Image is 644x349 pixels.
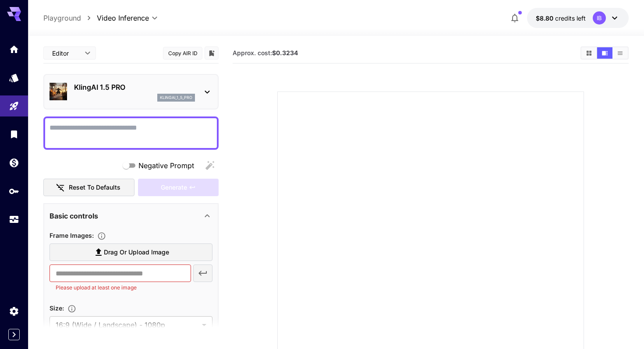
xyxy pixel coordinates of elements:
div: Please upload at least one frame image [138,179,219,197]
button: Show media in grid view [581,47,597,59]
div: Models [9,72,19,83]
div: Home [9,44,19,55]
span: credits left [555,14,586,22]
span: Video Inference [97,13,149,23]
span: Approx. cost: [233,49,298,56]
p: KlingAI 1.5 PRO [74,82,195,92]
div: Playground [9,101,19,112]
span: $8.80 [536,14,555,22]
div: $8.79686 [536,14,586,23]
label: Drag or upload image [50,243,212,261]
button: Show media in video view [597,47,612,59]
div: IB [593,11,606,25]
div: Settings [9,306,19,317]
button: Reset to defaults [43,179,134,197]
div: Library [9,129,19,140]
span: Editor [52,49,79,58]
nav: breadcrumb [43,13,97,23]
button: Show media in list view [612,47,628,59]
button: Expand sidebar [8,329,20,340]
b: $0.3234 [272,49,298,56]
p: Basic controls [50,211,98,221]
button: Copy AIR ID [163,47,202,60]
button: Upload frame images. [94,232,110,240]
div: Basic controls [50,205,212,226]
button: $8.79686IB [527,8,629,28]
div: Show media in grid viewShow media in video viewShow media in list view [580,46,629,60]
a: Playground [43,13,81,23]
span: Frame Images : [50,232,94,239]
div: KlingAI 1.5 PROklingai_1_5_pro [50,78,212,105]
span: Size : [50,304,64,312]
div: Wallet [9,157,19,168]
p: klingai_1_5_pro [160,95,192,101]
button: Adjust the dimensions of the generated image by specifying its width and height in pixels, or sel... [64,304,80,313]
span: Negative Prompt [138,160,194,171]
button: Add to library [208,48,216,58]
p: Please upload at least one image [56,283,185,292]
div: Usage [9,214,19,225]
span: Drag or upload image [104,247,169,258]
div: API Keys [9,186,19,197]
